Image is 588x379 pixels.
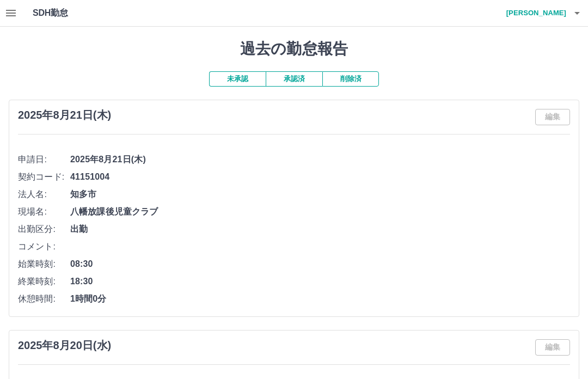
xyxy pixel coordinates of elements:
button: 未承認 [209,71,266,87]
h3: 2025年8月21日(木) [18,109,111,121]
span: 始業時刻: [18,258,70,271]
span: 契約コード: [18,170,70,184]
span: 終業時刻: [18,275,70,288]
span: 出勤 [70,223,570,236]
span: 18:30 [70,275,570,288]
span: 休憩時間: [18,292,70,305]
span: 41151004 [70,170,570,184]
button: 削除済 [322,71,379,87]
h3: 2025年8月20日(水) [18,339,111,352]
span: コメント: [18,240,70,253]
span: 申請日: [18,153,70,166]
h1: 過去の勤怠報告 [9,40,579,58]
span: 1時間0分 [70,292,570,305]
span: 知多市 [70,188,570,201]
span: 現場名: [18,205,70,218]
span: 法人名: [18,188,70,201]
span: 2025年8月21日(木) [70,153,570,166]
span: 八幡放課後児童クラブ [70,205,570,218]
span: 出勤区分: [18,223,70,236]
span: 08:30 [70,258,570,271]
button: 承認済 [266,71,322,87]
